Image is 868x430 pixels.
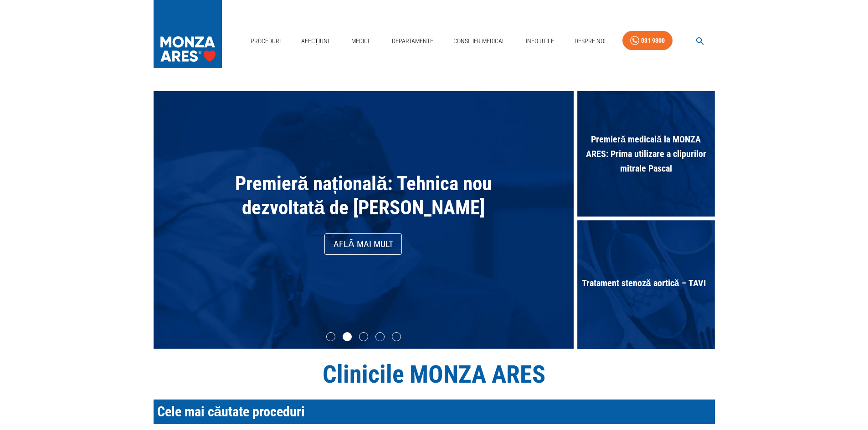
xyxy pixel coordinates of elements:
[359,332,368,341] li: slide item 3
[641,35,665,46] div: 031 9300
[577,127,715,180] span: Premieră medicală la MONZA ARES: Prima utilizare a clipurilor mitrale Pascal
[157,404,305,420] span: Cele mai căutate proceduri
[571,32,609,51] a: Despre Noi
[247,32,284,51] a: Proceduri
[375,332,385,341] li: slide item 4
[577,91,715,220] div: Premieră medicală la MONZA ARES: Prima utilizare a clipurilor mitrale Pascal
[298,32,333,51] a: Afecțiuni
[343,332,352,341] li: slide item 2
[326,332,335,341] li: slide item 1
[450,32,509,51] a: Consilier Medical
[154,360,715,389] h1: Clinicile MONZA ARES
[522,32,558,51] a: Info Utile
[235,172,492,219] span: Premieră națională: Tehnica nou dezvoltată de [PERSON_NAME]
[392,332,401,341] li: slide item 5
[346,32,375,51] a: Medici
[324,233,402,255] a: Află mai mult
[577,220,715,349] div: Tratament stenoză aortică – TAVI
[388,32,437,51] a: Departamente
[622,31,673,51] a: 031 9300
[577,271,710,295] span: Tratament stenoză aortică – TAVI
